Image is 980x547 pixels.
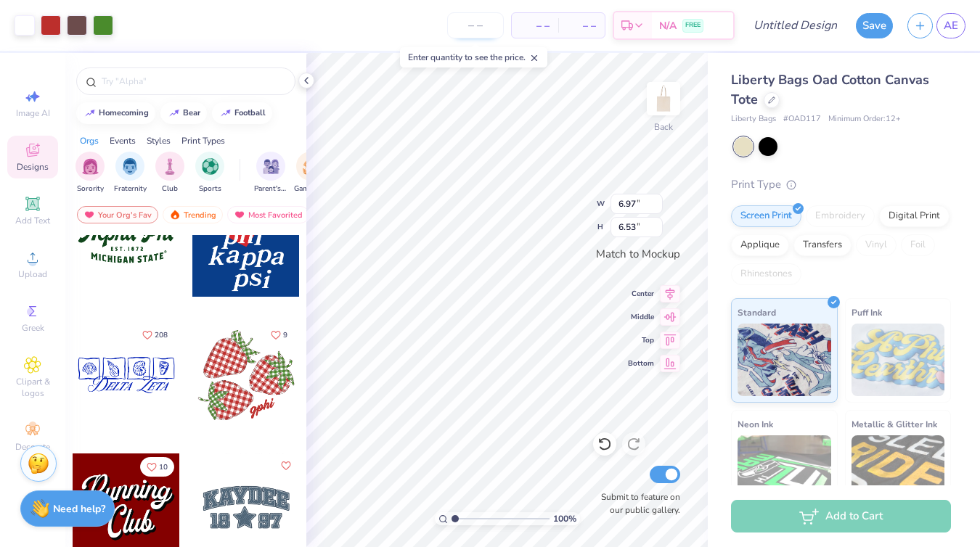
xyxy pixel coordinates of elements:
button: filter button [155,152,184,194]
span: Fraternity [114,184,147,194]
span: Clipart & logos [7,376,58,399]
img: trend_line.gif [168,109,180,118]
button: filter button [294,152,327,194]
div: Events [110,134,136,147]
div: Styles [147,134,171,147]
span: Center [628,289,654,299]
div: Digital Print [879,205,950,227]
span: Sorority [77,184,104,194]
button: bear [160,102,207,124]
span: Middle [628,312,654,322]
span: Neon Ink [738,416,773,432]
button: football [212,102,272,124]
div: Print Types [181,134,225,147]
button: filter button [195,152,224,194]
span: N/A [659,18,677,33]
span: Game Day [294,184,327,194]
span: Sports [199,184,221,194]
span: Liberty Bags Oad Cotton Canvas Tote [731,71,929,108]
img: trending.gif [169,210,181,220]
span: Parent's Weekend [254,184,287,194]
span: Liberty Bags [731,113,776,126]
span: 10 [159,464,168,471]
div: Foil [901,234,935,256]
button: Save [856,13,893,38]
input: – – [447,12,504,38]
div: Embroidery [806,205,875,227]
button: filter button [254,152,287,194]
span: FREE [685,20,701,30]
div: Screen Print [731,205,801,227]
img: Game Day Image [303,158,319,175]
img: Back [649,84,678,113]
div: Orgs [80,134,99,147]
strong: Need help? [53,502,105,516]
input: Untitled Design [742,11,849,40]
div: Transfers [793,234,852,256]
div: filter for Sports [195,152,224,194]
span: 100 % [553,512,576,525]
img: Club Image [162,158,178,175]
span: Club [162,184,178,194]
img: Sorority Image [82,158,99,175]
div: filter for Game Day [294,152,327,194]
div: filter for Sorority [75,152,105,194]
div: Trending [163,206,223,223]
a: AE [936,13,965,38]
img: most_fav.gif [83,210,95,220]
img: Standard [738,324,831,396]
span: Upload [18,268,47,280]
img: most_fav.gif [234,210,245,220]
img: Fraternity Image [122,158,138,175]
div: Back [654,120,673,133]
div: bear [183,109,200,117]
img: Neon Ink [738,435,831,508]
span: Bottom [628,358,654,369]
div: filter for Fraternity [114,152,147,194]
div: football [234,109,266,117]
input: Try "Alpha" [100,74,286,89]
span: Add Text [15,215,50,226]
div: Applique [731,234,789,256]
span: Greek [22,322,44,334]
button: filter button [75,152,105,194]
span: Image AI [16,107,50,119]
span: Puff Ink [852,305,882,320]
div: Rhinestones [731,263,801,285]
button: Like [277,457,295,474]
div: Your Org's Fav [77,206,158,223]
div: filter for Club [155,152,184,194]
div: homecoming [99,109,149,117]
button: filter button [114,152,147,194]
button: Like [140,457,174,477]
span: 208 [155,332,168,339]
span: Standard [738,305,776,320]
button: Like [136,325,174,345]
span: – – [520,18,550,33]
img: Sports Image [202,158,219,175]
div: Most Favorited [227,206,309,223]
span: – – [567,18,596,33]
img: trend_line.gif [84,109,96,118]
span: 9 [283,332,287,339]
label: Submit to feature on our public gallery. [593,490,680,517]
button: Like [264,325,294,345]
span: Designs [17,161,49,173]
img: Parent's Weekend Image [263,158,279,175]
div: Print Type [731,176,951,193]
span: AE [944,17,958,34]
img: Puff Ink [852,324,945,396]
span: Minimum Order: 12 + [828,113,901,126]
span: # OAD117 [783,113,821,126]
span: Top [628,335,654,345]
div: Vinyl [856,234,897,256]
span: Metallic & Glitter Ink [852,416,937,432]
img: Metallic & Glitter Ink [852,435,945,508]
img: trend_line.gif [220,109,232,118]
div: Enter quantity to see the price. [400,47,547,67]
span: Decorate [15,441,50,453]
div: filter for Parent's Weekend [254,152,287,194]
button: homecoming [76,102,155,124]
